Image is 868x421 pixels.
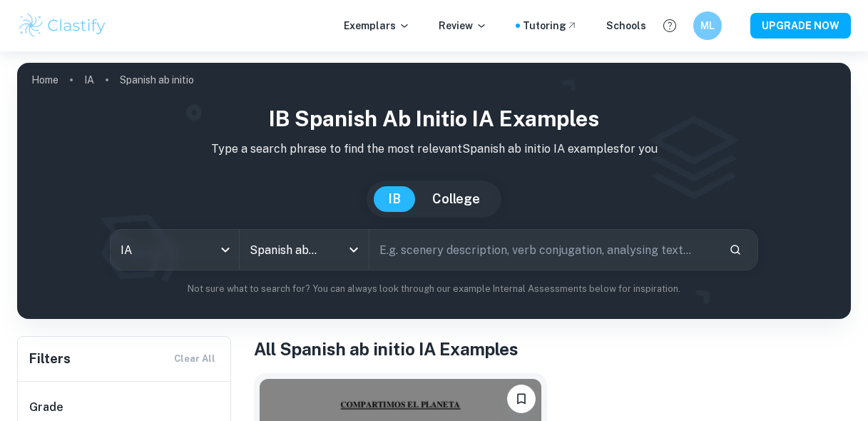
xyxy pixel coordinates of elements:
[29,103,839,135] h1: IB Spanish ab initio IA examples
[658,14,682,38] button: Help and Feedback
[29,399,220,416] h6: Grade
[29,282,839,296] p: Not sure what to search for? You can always look through our example Internal Assessments below f...
[29,141,839,158] p: Type a search phrase to find the most relevant Spanish ab initio IA examples for you
[369,230,718,270] input: E.g. scenery description, verb conjugation, analysing text...
[439,18,487,34] p: Review
[111,230,240,270] div: IA
[374,186,415,212] button: IB
[17,63,851,319] img: profile cover
[606,18,646,34] a: Schools
[17,11,108,40] img: Clastify logo
[507,385,536,413] button: Bookmark
[418,186,494,212] button: College
[120,72,194,88] p: Spanish ab initio
[723,238,747,262] button: Search
[523,18,578,34] a: Tutoring
[344,240,364,260] button: Open
[750,13,851,39] button: UPGRADE NOW
[700,18,716,34] h6: ML
[693,11,722,40] button: ML
[29,349,71,369] h6: Filters
[84,70,94,90] a: IA
[31,70,58,90] a: Home
[254,336,851,362] h1: All Spanish ab initio IA Examples
[344,18,410,34] p: Exemplars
